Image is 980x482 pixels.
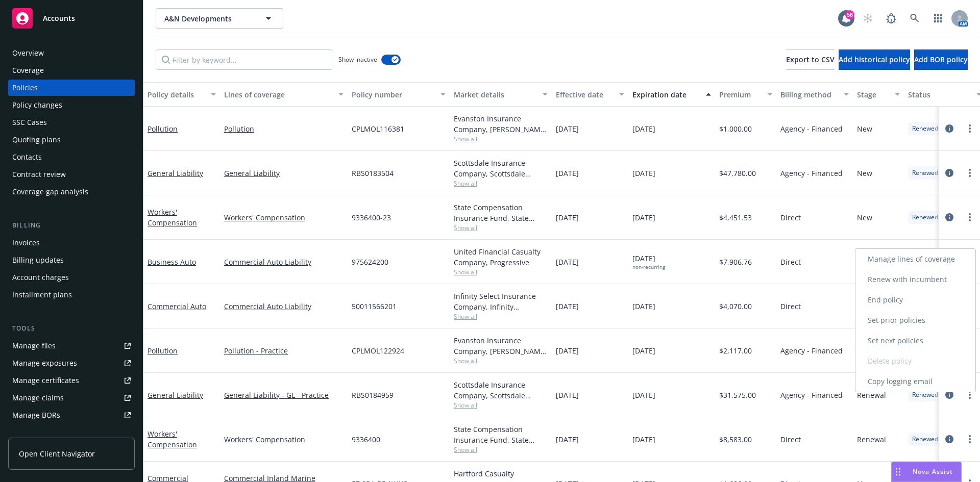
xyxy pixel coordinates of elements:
button: Market details [450,82,552,107]
span: Renewed [912,390,938,399]
span: [DATE] [632,301,655,312]
div: State Compensation Insurance Fund, State Compensation Insurance Fund (SCIF) [454,202,548,223]
span: $47,780.00 [719,168,756,179]
a: Installment plans [8,287,135,303]
span: $8,583.00 [719,434,752,445]
button: Stage [853,82,904,107]
span: Renewed [912,168,938,177]
a: Commercial Auto [148,301,206,311]
a: End policy [855,290,975,310]
a: Coverage [8,62,135,79]
span: Accounts [43,14,75,22]
span: Show all [454,357,548,365]
a: Workers' Compensation [148,429,197,449]
a: circleInformation [943,122,955,135]
span: [DATE] [632,434,655,445]
span: Renewal [857,390,886,400]
div: Drag to move [892,462,904,481]
button: Lines of coverage [220,82,348,107]
a: Invoices [8,235,135,251]
a: Pollution [224,123,344,134]
a: Manage lines of coverage [855,249,975,269]
div: Tools [8,323,135,334]
a: Manage certificates [8,372,135,389]
div: Manage files [12,338,56,354]
div: Policy number [352,89,434,100]
button: Effective date [552,82,628,107]
span: Renewal [857,434,886,445]
span: Agency - Financed [780,123,843,134]
div: Policies [12,80,38,96]
button: Expiration date [628,82,715,107]
div: Installment plans [12,287,72,303]
span: Show all [454,135,548,143]
div: Account charges [12,269,69,286]
span: CPLMOL122924 [352,345,404,356]
span: Show all [454,223,548,232]
span: A&N Developments [164,13,253,24]
span: RBS0183504 [352,168,394,179]
span: [DATE] [556,257,579,267]
a: circleInformation [943,167,955,179]
div: United Financial Casualty Company, Progressive [454,246,548,268]
span: CPLMOL116381 [352,123,404,134]
a: circleInformation [943,389,955,401]
div: State Compensation Insurance Fund, State Compensation Insurance Fund (SCIF) [454,424,548,445]
button: Nova Assist [891,462,962,482]
a: more [964,389,976,401]
span: $4,070.00 [719,301,752,312]
button: Export to CSV [786,49,835,70]
a: Workers' Compensation [224,212,344,223]
div: Infinity Select Insurance Company, Infinity ([PERSON_NAME]) [454,291,548,312]
div: Quoting plans [12,132,61,148]
span: [DATE] [632,253,665,270]
a: Switch app [928,8,948,29]
span: [DATE] [556,434,579,445]
span: Renewed [912,124,938,133]
div: SSC Cases [12,114,47,131]
span: 50011566201 [352,301,397,312]
span: Direct [780,212,801,223]
span: New [857,168,872,179]
div: 56 [845,10,854,19]
a: Workers' Compensation [148,207,197,227]
a: Billing updates [8,252,135,268]
div: Policy details [148,89,205,100]
span: Agency - Financed [780,390,843,400]
a: Pollution [148,346,178,356]
a: Overview [8,45,135,61]
div: Manage BORs [12,407,60,423]
span: [DATE] [632,212,655,223]
a: Search [904,8,925,29]
a: Summary of insurance [8,424,135,441]
div: Invoices [12,235,40,251]
a: more [964,122,976,135]
a: Coverage gap analysis [8,184,135,200]
div: Summary of insurance [12,424,90,441]
div: Coverage [12,62,44,79]
span: [DATE] [632,123,655,134]
a: SSC Cases [8,114,135,131]
span: 975624200 [352,257,388,267]
button: Add BOR policy [914,49,968,70]
a: more [964,167,976,179]
span: Direct [780,434,801,445]
span: [DATE] [556,390,579,400]
div: Coverage gap analysis [12,184,88,200]
span: [DATE] [556,345,579,356]
span: [DATE] [632,168,655,179]
span: $31,575.00 [719,390,756,400]
a: Manage files [8,338,135,354]
a: Manage BORs [8,407,135,423]
a: Renew with incumbent [855,269,975,290]
div: Scottsdale Insurance Company, Scottsdale Insurance Company (Nationwide), Brown & Riding Insurance... [454,158,548,179]
a: Accounts [8,4,135,33]
a: Start snowing [857,8,878,29]
a: Contract review [8,166,135,183]
div: Billing updates [12,252,64,268]
a: Copy logging email [855,371,975,392]
span: RBS0184959 [352,390,394,400]
span: Show all [454,312,548,321]
div: Status [908,89,970,100]
div: Evanston Insurance Company, [PERSON_NAME] Insurance, Brown & Riding Insurance Services, Inc. [454,335,548,357]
